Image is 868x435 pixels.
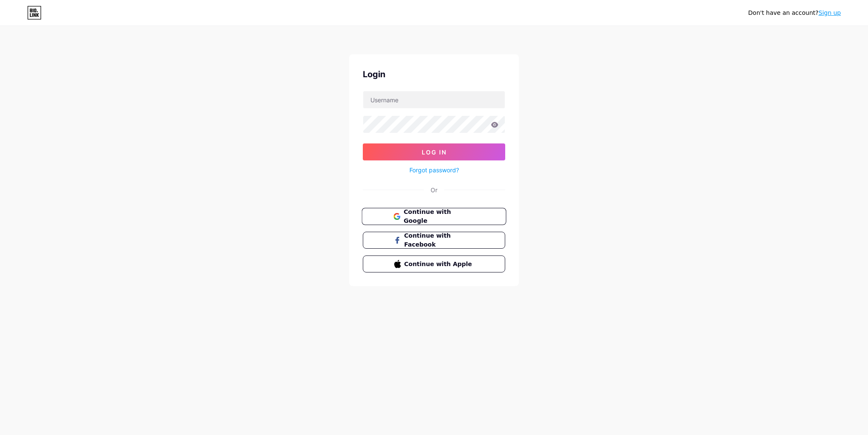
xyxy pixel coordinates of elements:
[363,91,505,108] input: Username
[363,143,505,160] button: Log In
[403,208,474,226] span: Continue with Google
[409,166,459,174] a: Forgot password?
[404,260,474,269] span: Continue with Apple
[431,185,437,194] div: Or
[363,68,505,81] div: Login
[363,232,505,249] button: Continue with Facebook
[363,255,505,272] button: Continue with Apple
[748,8,841,17] div: Don't have an account?
[363,208,505,225] a: Continue with Google
[818,9,841,16] a: Sign up
[362,208,506,225] button: Continue with Google
[404,231,474,249] span: Continue with Facebook
[422,149,447,156] span: Log In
